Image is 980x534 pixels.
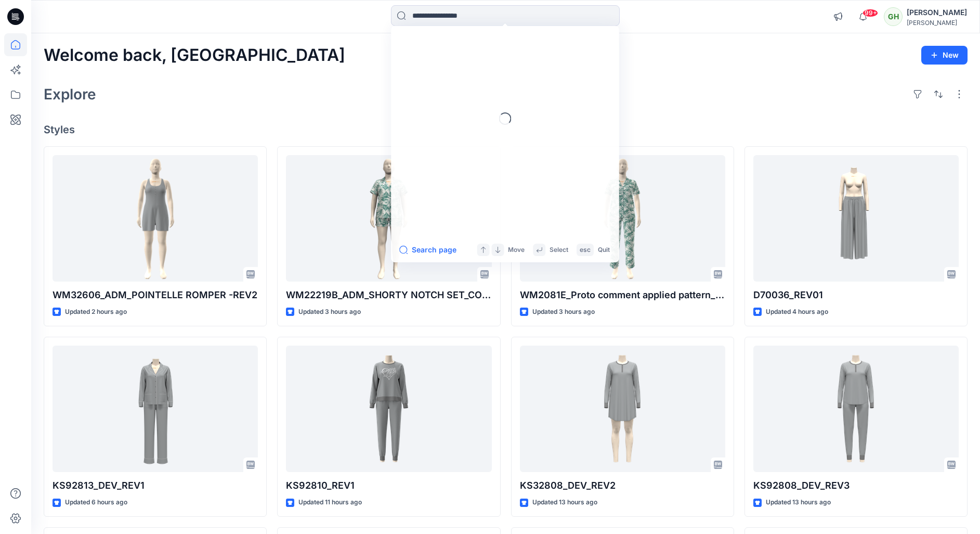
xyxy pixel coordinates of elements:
[884,7,903,26] div: GH
[766,307,828,317] p: Updated 4 hours ago
[53,478,258,493] p: KS92813_DEV_REV1
[65,497,127,508] p: Updated 6 hours ago
[580,245,591,255] p: esc
[399,244,456,256] button: Search page
[298,497,362,508] p: Updated 11 hours ago
[753,155,959,282] a: D70036_REV01
[921,46,968,65] button: New
[520,346,725,473] a: KS32808_DEV_REV2
[520,288,725,302] p: WM2081E_Proto comment applied pattern_REV2
[53,288,258,302] p: WM32606_ADM_POINTELLE ROMPER -REV2
[907,19,967,27] div: [PERSON_NAME]
[65,307,127,317] p: Updated 2 hours ago
[508,245,525,255] p: Move
[753,478,959,493] p: KS92808_DEV_REV3
[286,478,491,493] p: KS92810_REV1
[907,6,967,19] div: [PERSON_NAME]
[863,9,878,17] span: 99+
[44,86,96,103] h2: Explore
[286,346,491,473] a: KS92810_REV1
[53,346,258,473] a: KS92813_DEV_REV1
[532,497,597,508] p: Updated 13 hours ago
[298,307,361,317] p: Updated 3 hours ago
[598,245,610,255] p: Quit
[286,288,491,302] p: WM22219B_ADM_SHORTY NOTCH SET_COLORWAY_REV2
[766,497,831,508] p: Updated 13 hours ago
[53,155,258,282] a: WM32606_ADM_POINTELLE ROMPER -REV2
[753,346,959,473] a: KS92808_DEV_REV3
[520,478,725,493] p: KS32808_DEV_REV2
[753,288,959,302] p: D70036_REV01
[44,46,345,65] h2: Welcome back, [GEOGRAPHIC_DATA]
[532,307,595,317] p: Updated 3 hours ago
[550,245,568,255] p: Select
[286,155,491,282] a: WM22219B_ADM_SHORTY NOTCH SET_COLORWAY_REV2
[520,155,725,282] a: WM2081E_Proto comment applied pattern_REV2
[44,123,968,136] h4: Styles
